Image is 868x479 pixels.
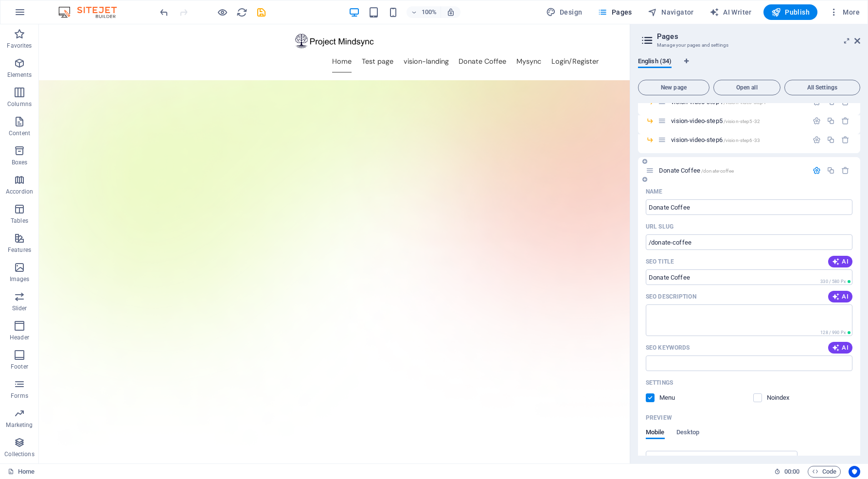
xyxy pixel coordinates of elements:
[159,7,170,18] i: Undo: Change pages (Ctrl+Z)
[657,32,860,41] h2: Pages
[12,159,28,166] p: Boxes
[818,329,852,336] span: Calculated pixel length in search results
[648,7,694,17] span: Navigator
[832,293,849,301] span: AI
[256,7,267,18] i: Save (Ctrl+S)
[646,258,674,266] p: SEO Title
[818,278,852,285] span: Calculated pixel length in search results
[546,7,583,17] span: Design
[7,100,32,108] p: Columns
[668,118,808,124] div: vision-video-step5/vision-step5-32
[771,7,810,17] span: Publish
[646,234,852,250] input: Last part of the URL for this page
[709,7,752,17] span: AI Writer
[659,167,734,174] span: Click to open page
[676,426,700,440] span: Desktop
[828,342,852,354] button: AI
[8,466,35,478] a: Click to cancel selection. Double-click to open Pages
[825,4,864,20] button: More
[646,223,673,231] p: URL SLUG
[421,6,437,18] h6: 100%
[849,466,860,478] button: Usercentrics
[763,4,817,20] button: Publish
[11,392,28,400] p: Forms
[841,166,850,175] div: Remove
[828,256,852,267] button: AI
[827,117,835,125] div: Duplicate
[827,166,835,175] div: Duplicate
[646,269,852,285] input: The page title in search results and browser tabs
[407,6,441,18] button: 100%
[646,304,852,336] textarea: The text in search results and social media
[646,293,696,301] label: The text in search results and social media
[656,167,808,174] div: Donate Coffee/donate-coffee
[646,293,696,301] p: SEO Description
[638,80,709,95] button: New page
[542,4,586,20] button: Design
[638,57,860,76] div: Language Tabs
[820,279,846,284] span: 330 / 580 Px
[10,334,29,341] p: Header
[12,304,27,312] p: Slider
[646,188,662,195] p: Name
[659,393,691,402] p: Menu
[646,344,690,352] p: SEO Keywords
[718,85,776,90] span: Open all
[784,466,799,478] span: 00 00
[829,7,860,17] span: More
[789,85,856,90] span: All Settings
[7,42,32,50] p: Favorites
[668,137,808,143] div: vision-video-step6/vision-step6-33
[774,466,800,478] h6: Session time
[255,6,267,18] button: save
[10,275,30,283] p: Images
[724,138,760,143] span: /vision-step6-33
[646,428,699,447] div: Preview
[832,344,849,352] span: AI
[784,80,860,95] button: All Settings
[701,168,734,174] span: /donate-coffee
[813,117,821,125] div: Settings
[642,85,705,90] span: New page
[9,129,30,137] p: Content
[841,117,850,125] div: Remove
[6,421,33,429] p: Marketing
[8,246,31,254] p: Features
[446,8,455,17] i: On resize automatically adjust zoom level to fit chosen device.
[832,258,849,266] span: AI
[646,414,672,422] p: Preview of your page in search results
[813,136,821,144] div: Settings
[841,136,850,144] div: Remove
[638,55,672,69] span: English (34)
[236,6,248,18] button: reload
[11,217,28,225] p: Tables
[56,6,129,18] img: Editor Logo
[7,71,32,79] p: Elements
[657,41,841,50] h3: Manage your pages and settings
[594,4,636,20] button: Pages
[791,468,793,475] span: :
[827,136,835,144] div: Duplicate
[828,291,852,302] button: AI
[4,450,34,458] p: Collections
[706,4,756,20] button: AI Writer
[808,466,841,478] button: Code
[724,119,760,124] span: /vision-step5-32
[767,393,798,402] p: Instruct search engines to exclude this page from search results.
[713,80,780,95] button: Open all
[644,4,698,20] button: Navigator
[598,7,632,17] span: Pages
[646,426,665,440] span: Mobile
[820,330,846,335] span: 128 / 990 Px
[671,136,760,143] span: Click to open page
[646,258,674,266] label: The page title in search results and browser tabs
[812,466,836,478] span: Code
[6,188,33,195] p: Accordion
[646,223,673,231] label: Last part of the URL for this page
[671,117,760,124] span: Click to open page
[158,6,170,18] button: undo
[11,363,28,371] p: Footer
[542,4,586,20] div: Design (Ctrl+Alt+Y)
[646,379,673,387] p: Settings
